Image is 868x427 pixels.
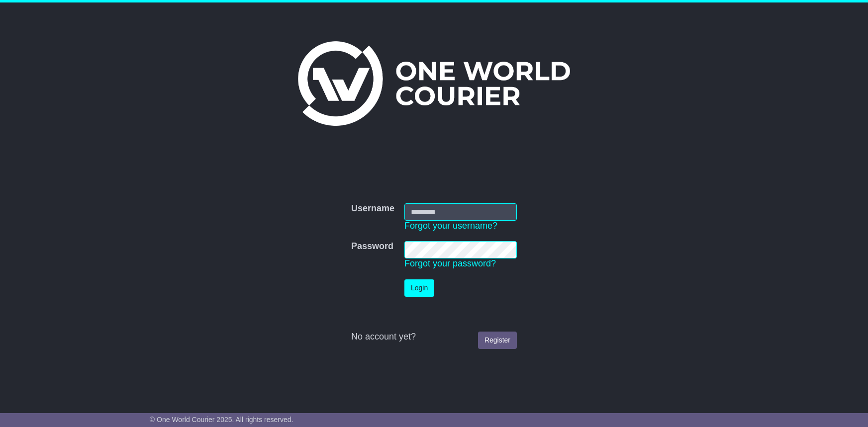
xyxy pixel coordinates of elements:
[150,416,293,424] span: © One World Courier 2025. All rights reserved.
[351,241,393,252] label: Password
[404,221,497,231] a: Forgot your username?
[351,203,394,214] label: Username
[404,258,496,268] a: Forgot your password?
[404,279,434,297] button: Login
[298,41,570,126] img: One World
[351,332,517,342] div: No account yet?
[478,332,517,349] a: Register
